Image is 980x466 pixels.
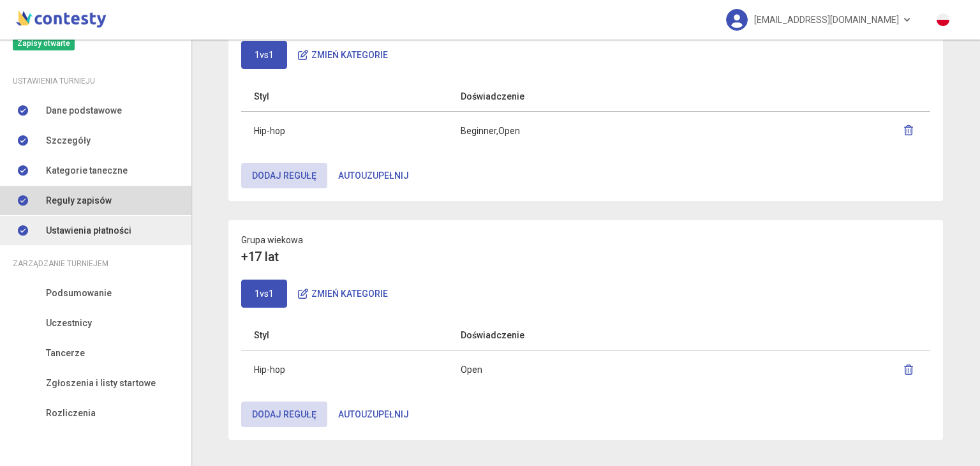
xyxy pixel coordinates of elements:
span: [EMAIL_ADDRESS][DOMAIN_NAME] [754,6,899,33]
span: Zarządzanie turniejem [13,257,108,271]
span: Kategorie taneczne [46,163,128,177]
span: Zgłoszenia i listy startowe [46,376,156,390]
span: Open [498,126,520,136]
button: Dodaj regułę [241,163,327,188]
button: Autouzupełnij [327,163,420,188]
button: Dodaj regułę [241,402,327,427]
h4: +17 lat [241,247,930,267]
a: 1vs1 [241,280,287,308]
th: Doświadczenie [448,320,773,350]
span: Open [461,365,482,375]
button: Zmień kategorie [287,281,399,306]
span: Ustawienia płatności [46,223,131,237]
p: Grupa wiekowa [241,233,930,247]
button: Autouzupełnij [327,402,420,427]
span: Reguły zapisów [46,193,112,207]
span: Zapisy otwarte [13,36,75,50]
td: Hip-hop [241,111,448,150]
button: Zmień kategorie [287,42,399,68]
span: Rozliczenia [46,406,96,420]
div: Ustawienia turnieju [13,74,179,88]
a: 1vs1 [241,41,287,69]
span: Uczestnicy [46,316,92,330]
td: Hip-hop [241,350,448,389]
span: Beginner [461,126,498,136]
th: Doświadczenie [448,82,773,112]
span: Szczegóły [46,133,91,147]
th: Styl [241,320,448,350]
th: Styl [241,82,448,112]
span: Podsumowanie [46,286,112,300]
span: Dane podstawowe [46,103,122,117]
span: Tancerze [46,346,85,360]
